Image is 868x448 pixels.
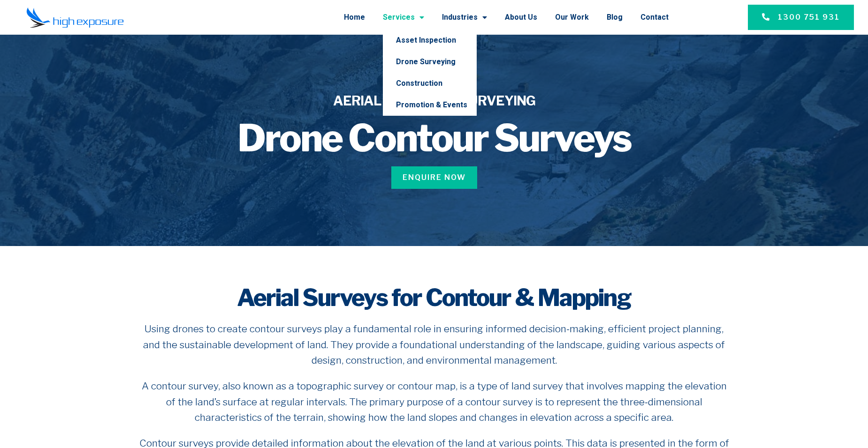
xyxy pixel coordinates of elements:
ul: Services [383,30,477,116]
nav: Menu [148,5,669,30]
a: Blog [607,5,623,30]
a: Contact [640,5,669,30]
p: A contour survey, also known as a topographic survey or contour map, is a type of land survey tha... [138,378,730,426]
a: 1300 751 931 [748,5,854,30]
a: Services [383,5,424,30]
h1: Drone Contour Surveys [153,119,715,157]
span: 1300 751 931 [778,12,840,23]
a: About Us [505,5,537,30]
span: Enquire Now [403,172,466,183]
p: Using drones to create contour surveys play a fundamental role in ensuring informed decision-maki... [138,321,730,368]
img: Final-Logo copy [26,7,124,28]
a: Drone Surveying [383,51,477,73]
a: Construction [383,73,477,94]
h4: AERIAL MAPPING & SURVEYING [153,92,715,110]
h2: Aerial Surveys for Contour & Mapping [138,284,730,312]
a: Enquire Now [391,166,477,189]
a: Industries [442,5,487,30]
a: Home [344,5,365,30]
a: Promotion & Events [383,94,477,116]
a: Asset Inspection [383,30,477,51]
a: Our Work [555,5,589,30]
